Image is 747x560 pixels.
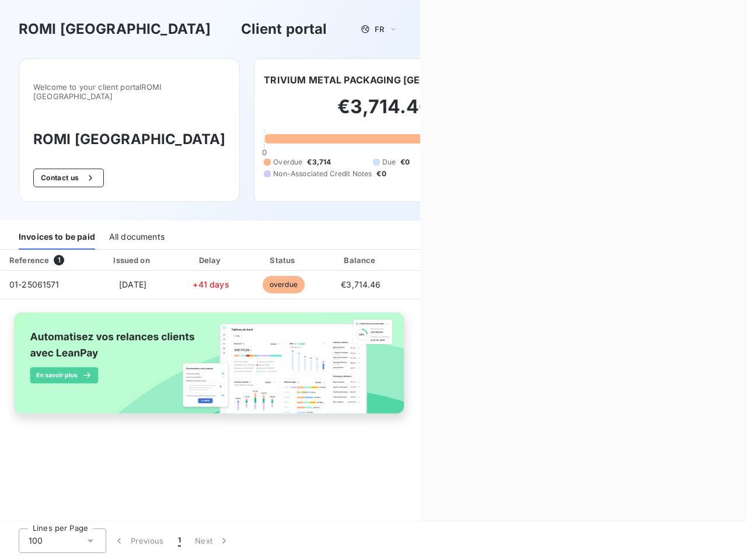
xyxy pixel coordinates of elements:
div: Reference [9,256,49,265]
div: Invoices to be paid [19,225,95,250]
span: 1 [178,535,181,547]
div: Delay [178,254,245,266]
span: €3,714.46 [341,279,381,289]
h2: €3,714.46 [264,95,505,130]
span: Overdue [273,157,302,167]
span: [DATE] [119,279,146,289]
span: 100 [29,535,43,547]
span: FR [375,24,384,34]
span: 0 [262,148,267,157]
h6: TRIVIUM METAL PACKAGING [GEOGRAPHIC_DATA] [264,73,505,87]
span: €0 [400,157,410,167]
div: All documents [109,225,165,250]
span: Non-Associated Credit Notes [273,169,372,179]
h3: Client portal [241,19,327,40]
span: overdue [263,276,305,293]
button: Next [188,528,237,553]
div: Balance [323,254,399,266]
h3: ROMI [GEOGRAPHIC_DATA] [19,19,211,40]
span: €3,714 [307,157,331,167]
span: €0 [376,169,386,179]
span: Due [382,157,396,167]
div: Issued on [92,254,173,266]
span: Welcome to your client portal ROMI [GEOGRAPHIC_DATA] [33,82,225,101]
button: Contact us [33,169,104,187]
div: PDF [403,254,462,266]
span: 01-25061571 [9,279,60,289]
button: Previous [106,528,171,553]
span: +41 days [193,279,229,289]
h3: ROMI [GEOGRAPHIC_DATA] [33,129,225,150]
img: banner [5,306,416,431]
button: 1 [171,528,188,553]
div: Status [249,254,318,266]
span: 1 [54,255,64,265]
